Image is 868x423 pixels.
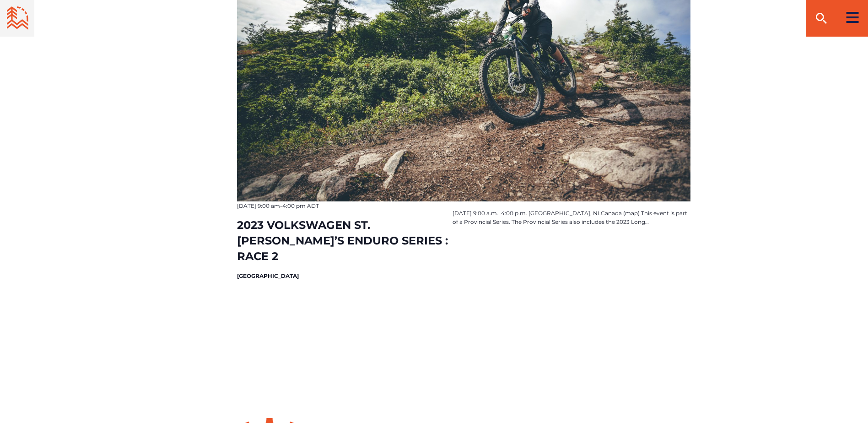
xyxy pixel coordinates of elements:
[237,202,280,209] span: [DATE] 9:00 am
[237,272,299,279] span: [GEOGRAPHIC_DATA]
[814,11,829,26] ion-icon: search
[237,202,319,209] time: -
[282,202,306,209] span: 4:00 pm
[307,202,319,209] span: ADT
[453,209,690,227] p: [DATE] 9:00 a.m. 4:00 p.m. [GEOGRAPHIC_DATA], NLCanada (map) This event is part of a Provincial S...
[237,218,448,263] a: 2023 VOLKSWAGEN ST. [PERSON_NAME]’S ENDURO SERIES : RACE 2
